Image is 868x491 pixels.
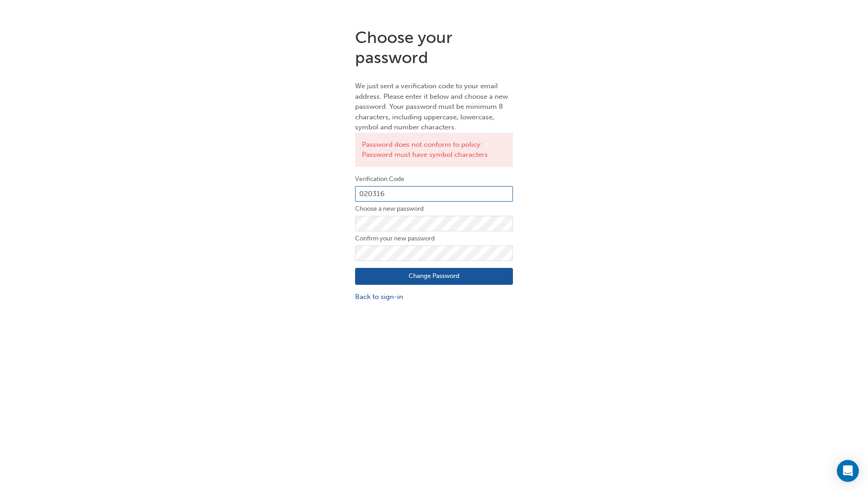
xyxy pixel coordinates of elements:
button: Change Password [355,268,513,285]
label: Confirm your new password [355,233,513,244]
h1: Choose your password [355,27,513,67]
p: We just sent a verification code to your email address. Please enter it below and choose a new pa... [355,81,513,133]
div: Password does not conform to policy: Password must have symbol characters [355,133,513,167]
label: Verification Code [355,174,513,185]
a: Back to sign-in [355,292,513,302]
input: e.g. 123456 [355,186,513,202]
label: Choose a new password [355,203,513,214]
div: Open Intercom Messenger [837,460,859,482]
